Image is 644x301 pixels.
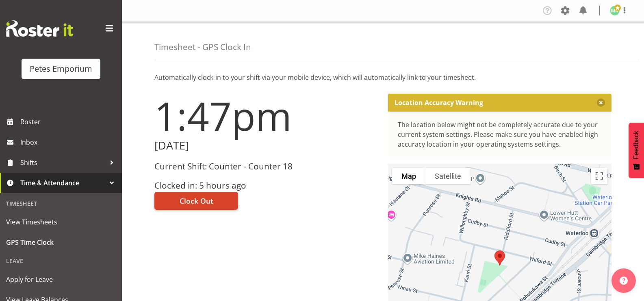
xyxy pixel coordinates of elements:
h3: Current Shift: Counter - Counter 18 [154,162,378,171]
span: Time & Attendance [20,177,106,189]
span: Shifts [20,156,106,169]
a: GPS Time Clock [2,232,120,253]
button: Close message [597,99,605,107]
h3: Clocked in: 5 hours ago [154,181,378,190]
a: Apply for Leave [2,269,120,290]
button: Clock Out [154,192,238,210]
span: Feedback [633,131,640,159]
div: The location below might not be completely accurate due to your current system settings. Please m... [398,120,602,149]
p: Automatically clock-in to your shift via your mobile device, which will automatically link to you... [154,73,611,82]
a: View Timesheets [2,212,120,232]
span: Inbox [20,136,118,148]
div: Petes Emporium [30,63,92,75]
span: Apply for Leave [6,273,116,286]
div: Timesheet [2,195,120,212]
h4: Timesheet - GPS Clock In [154,42,251,52]
button: Show street map [392,168,425,184]
span: Clock Out [180,196,213,206]
span: GPS Time Clock [6,236,116,248]
span: View Timesheets [6,216,116,228]
h2: [DATE] [154,139,378,152]
img: help-xxl-2.png [620,277,628,285]
span: Roster [20,116,118,128]
div: Leave [2,253,120,269]
img: melanie-richardson713.jpg [610,6,620,15]
img: Rosterit website logo [6,20,73,37]
button: Toggle fullscreen view [591,168,607,184]
h1: 1:47pm [154,94,378,138]
button: Show satellite imagery [425,168,471,184]
button: Feedback - Show survey [629,123,644,178]
p: Location Accuracy Warning [395,99,483,107]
